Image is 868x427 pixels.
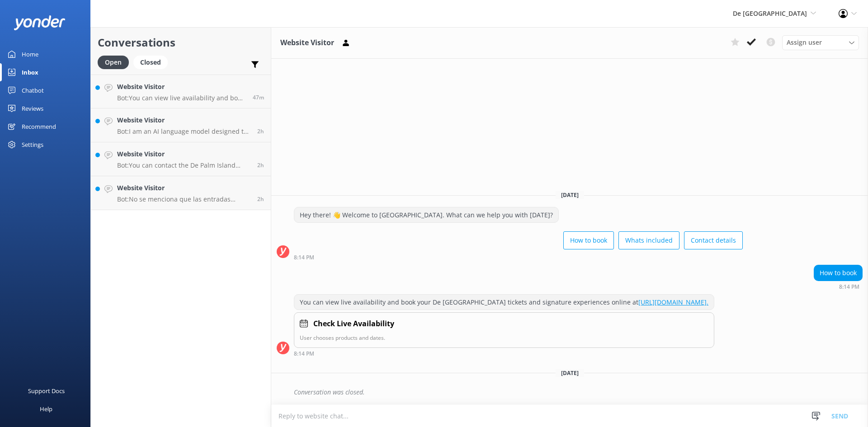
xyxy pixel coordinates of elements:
div: Settings [22,136,43,154]
div: 2025-10-12T14:38:07.118 [277,385,863,400]
div: Reviews [22,99,43,117]
a: Website VisitorBot:I am an AI language model designed to answer questions you have based on a kno... [91,108,271,142]
div: Assign User [782,35,859,50]
a: Website VisitorBot:You can view live availability and book your De Palm Island tickets and signat... [91,75,271,108]
div: Recommend [22,117,56,136]
strong: 8:14 PM [839,284,859,290]
span: Oct 13 2025 02:02pm (UTC -04:00) America/Caracas [253,94,264,101]
a: Website VisitorBot:No se menciona que las entradas [PERSON_NAME] más baratas si se compran en la ... [91,176,271,210]
strong: 8:14 PM [294,351,314,357]
strong: 8:14 PM [294,255,314,260]
a: Open [98,57,133,67]
div: Open [98,56,129,69]
div: You can view live availability and book your De [GEOGRAPHIC_DATA] tickets and signature experienc... [294,295,714,310]
div: Home [22,45,38,63]
a: Website VisitorBot:You can contact the De Palm Island team at [EMAIL_ADDRESS][DOMAIN_NAME].2h [91,142,271,176]
button: Contact details [684,231,743,249]
span: Oct 13 2025 12:08pm (UTC -04:00) America/Caracas [257,195,264,203]
div: Inbox [22,63,38,81]
h4: Website Visitor [117,115,250,125]
div: Help [40,400,52,418]
h4: Website Visitor [117,149,250,159]
div: How to book [814,265,862,281]
p: Bot: You can contact the De Palm Island team at [EMAIL_ADDRESS][DOMAIN_NAME]. [117,161,250,169]
span: [DATE] [556,369,584,377]
h4: Website Visitor [117,82,246,92]
span: Oct 13 2025 12:15pm (UTC -04:00) America/Caracas [257,161,264,169]
h2: Conversations [98,34,264,51]
div: Oct 11 2025 08:14pm (UTC -04:00) America/Caracas [294,350,714,357]
button: How to book [563,231,614,249]
div: Closed [133,56,168,69]
p: User chooses products and dates. [300,333,708,342]
span: Assign user [787,38,822,47]
h4: Website Visitor [117,183,250,193]
p: Bot: You can view live availability and book your De Palm Island tickets and signature experience... [117,94,246,102]
div: Hey there! 👋 Welcome to [GEOGRAPHIC_DATA]. What can we help you with [DATE]? [294,207,558,223]
a: Closed [133,57,172,67]
h4: Check Live Availability [313,318,394,330]
div: Support Docs [28,382,65,400]
span: Oct 13 2025 12:23pm (UTC -04:00) America/Caracas [257,127,264,135]
a: [URL][DOMAIN_NAME]. [638,298,708,306]
div: Conversation was closed. [294,385,863,400]
h3: Website Visitor [280,37,334,49]
span: [DATE] [556,191,584,199]
img: yonder-white-logo.png [14,15,66,30]
div: Chatbot [22,81,44,99]
p: Bot: No se menciona que las entradas [PERSON_NAME] más baratas si se compran en la terminal de fe... [117,195,250,203]
span: De [GEOGRAPHIC_DATA] [733,9,807,18]
button: Whats included [618,231,679,249]
div: Oct 11 2025 08:14pm (UTC -04:00) America/Caracas [814,283,863,290]
div: Oct 11 2025 08:14pm (UTC -04:00) America/Caracas [294,254,743,260]
p: Bot: I am an AI language model designed to answer questions you have based on a knowledge base pr... [117,127,250,136]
